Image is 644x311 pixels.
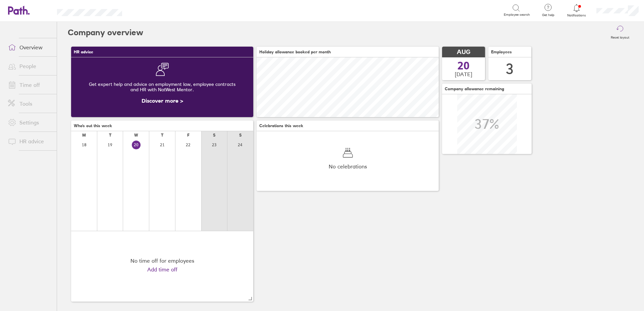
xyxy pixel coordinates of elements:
[566,3,588,17] a: Notifications
[142,97,183,104] a: Discover more >
[147,266,177,272] a: Add time off
[455,71,472,77] span: [DATE]
[187,133,190,138] div: F
[259,50,331,54] span: Holiday allowance booked per month
[607,34,633,40] label: Reset layout
[74,50,93,54] span: HR advice
[3,97,57,110] a: Tools
[3,135,57,148] a: HR advice
[458,60,470,71] span: 20
[329,163,367,169] span: No celebrations
[239,133,241,138] div: S
[457,49,470,56] span: AUG
[566,13,588,17] span: Notifications
[130,258,194,264] div: No time off for employees
[74,123,112,128] span: Who's out this week
[68,22,143,43] h2: Company overview
[607,22,633,43] button: Reset layout
[82,133,86,138] div: M
[161,133,163,138] div: T
[134,133,138,138] div: W
[504,13,530,17] span: Employee search
[140,7,157,13] div: Search
[109,133,111,138] div: T
[3,41,57,54] a: Overview
[76,76,248,98] div: Get expert help and advice on employment law, employee contracts and HR with NatWest Mentor.
[3,78,57,92] a: Time off
[213,133,215,138] div: S
[3,116,57,129] a: Settings
[491,50,512,54] span: Employees
[445,87,504,91] span: Company allowance remaining
[537,13,559,17] span: Get help
[3,59,57,73] a: People
[506,60,514,77] div: 3
[259,123,303,128] span: Celebrations this week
